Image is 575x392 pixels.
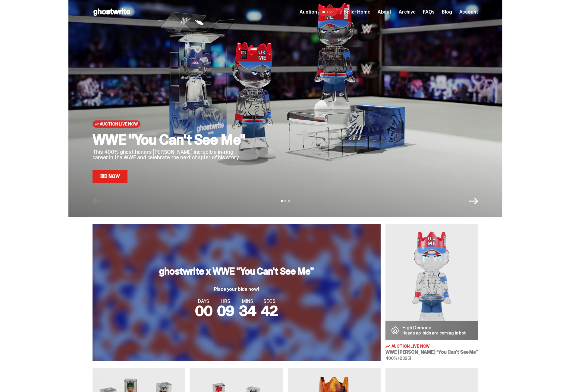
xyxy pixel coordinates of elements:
span: SECS [261,299,278,304]
p: This 400% ghost honors [PERSON_NAME] incredible in-ring career in the WWE and celebrate the next ... [93,149,249,160]
span: DAYS [195,299,212,304]
button: View slide 1 [281,200,283,202]
h3: WWE [PERSON_NAME] “You Can't See Me” [385,350,478,355]
span: MINS [239,299,256,304]
span: 400% (2025) [385,356,411,361]
a: Bid Now [93,170,128,183]
p: High Demand [402,325,466,330]
span: LIVE [319,8,337,16]
span: Auction Live Now [100,122,138,126]
span: 34 [239,301,256,320]
a: Auction LIVE [300,8,336,16]
span: 42 [261,301,278,320]
a: You Can't See Me High Demand Heads up: bids are coming in hot Auction Live Now [385,224,478,361]
button: View slide 2 [284,200,286,202]
span: Auction [300,10,317,14]
h2: WWE "You Can't See Me" [93,132,249,147]
span: Auction Live Now [391,344,430,348]
button: View slide 3 [288,200,290,202]
p: Heads up: bids are coming in hot [402,331,466,335]
a: Seller Home [344,10,370,14]
a: Archive [399,10,416,14]
h3: ghostwrite x WWE "You Can't See Me" [159,266,314,276]
span: 00 [195,301,212,320]
span: 09 [217,301,234,320]
a: FAQs [423,10,435,14]
a: Account [459,10,478,14]
span: HRS [217,299,234,304]
a: About [378,10,391,14]
img: You Can't See Me [385,224,478,340]
button: Next [469,196,478,206]
p: Place your bids now! [159,287,314,292]
a: Blog [442,10,452,14]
